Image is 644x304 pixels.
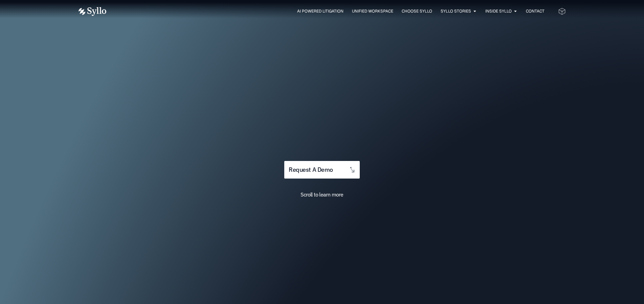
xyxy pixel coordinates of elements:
[284,161,359,179] a: request a demo
[352,8,393,14] a: Unified Workspace
[79,7,106,16] img: Vector
[301,191,343,198] span: Scroll to learn more
[120,8,545,15] div: Menu Toggle
[441,8,471,14] a: Syllo Stories
[120,8,545,15] nav: Menu
[485,8,512,14] a: Inside Syllo
[297,8,343,14] a: AI Powered Litigation
[526,8,545,14] a: Contact
[402,8,432,14] a: Choose Syllo
[289,167,333,173] span: request a demo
